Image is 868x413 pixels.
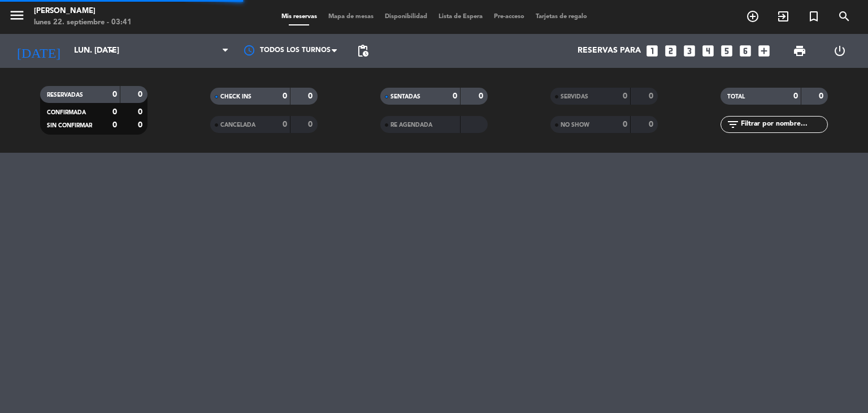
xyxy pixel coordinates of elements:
[138,108,145,116] strong: 0
[105,44,119,58] i: arrow_drop_down
[308,121,315,128] strong: 0
[819,92,826,100] strong: 0
[379,14,433,20] span: Disponibilidad
[623,92,627,100] strong: 0
[283,92,287,100] strong: 0
[34,17,132,28] div: lunes 22. septiembre - 03:41
[138,121,145,129] strong: 0
[34,6,132,17] div: [PERSON_NAME]
[740,118,827,131] input: Filtrar por nombre...
[276,14,323,20] span: Mis reservas
[112,121,117,129] strong: 0
[561,122,589,128] span: NO SHOW
[727,94,745,100] span: TOTAL
[47,110,86,115] span: CONFIRMADA
[793,92,798,100] strong: 0
[807,10,821,23] i: turned_in_not
[561,94,588,100] span: SERVIDAS
[323,14,379,20] span: Mapa de mesas
[356,44,370,58] span: pending_actions
[220,122,255,128] span: CANCELADA
[649,92,656,100] strong: 0
[819,34,860,68] div: LOG OUT
[283,121,287,128] strong: 0
[112,108,117,116] strong: 0
[682,44,697,58] i: looks_3
[47,123,92,128] span: SIN CONFIRMAR
[530,14,593,20] span: Tarjetas de regalo
[488,14,530,20] span: Pre-acceso
[453,92,457,100] strong: 0
[578,46,641,55] span: Reservas para
[47,92,83,98] span: RESERVADAS
[833,44,847,58] i: power_settings_new
[308,92,315,100] strong: 0
[738,44,753,58] i: looks_6
[663,44,678,58] i: looks_two
[8,7,25,28] button: menu
[645,44,659,58] i: looks_one
[8,38,68,63] i: [DATE]
[623,121,627,128] strong: 0
[746,10,759,23] i: add_circle_outline
[390,122,432,128] span: RE AGENDADA
[649,121,656,128] strong: 0
[433,14,488,20] span: Lista de Espera
[8,7,25,24] i: menu
[701,44,715,58] i: looks_4
[757,44,771,58] i: add_box
[479,92,485,100] strong: 0
[793,44,806,58] span: print
[776,10,790,23] i: exit_to_app
[220,94,251,100] span: CHECK INS
[112,91,117,98] strong: 0
[837,10,851,23] i: search
[726,118,740,131] i: filter_list
[719,44,734,58] i: looks_5
[390,94,420,100] span: SENTADAS
[138,91,145,98] strong: 0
